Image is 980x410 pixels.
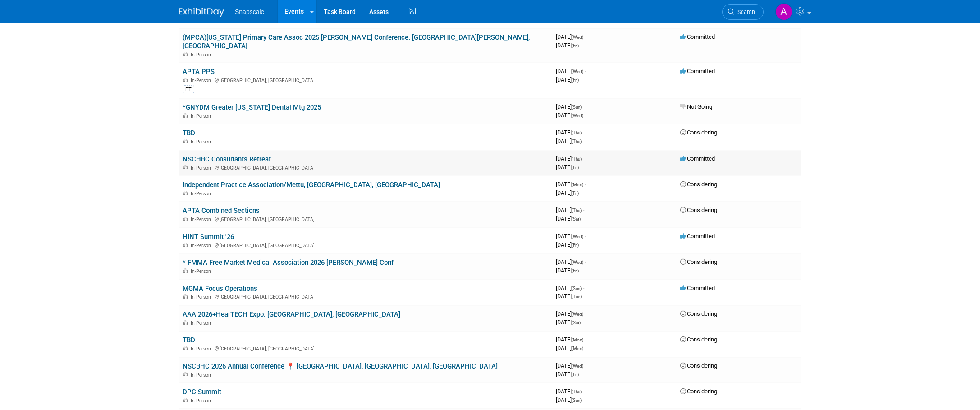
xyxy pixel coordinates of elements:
[556,345,583,351] span: [DATE]
[183,129,195,137] a: TBD
[572,398,582,403] span: (Sun)
[583,285,584,291] span: -
[572,113,583,118] span: (Wed)
[572,69,583,74] span: (Wed)
[183,181,440,189] a: Independent Practice Association/Mettu, [GEOGRAPHIC_DATA], [GEOGRAPHIC_DATA]
[191,243,214,249] span: In-Person
[183,52,188,56] img: In-Person Event
[572,217,581,221] span: (Sat)
[585,233,586,240] span: -
[680,129,717,136] span: Considering
[680,103,712,110] span: Not Going
[183,165,188,170] img: In-Person Event
[583,155,584,162] span: -
[572,157,582,161] span: (Thu)
[585,336,586,343] span: -
[680,285,715,291] span: Committed
[183,372,188,377] img: In-Person Event
[183,113,188,118] img: In-Person Event
[680,155,715,162] span: Committed
[572,364,583,369] span: (Wed)
[183,258,394,267] a: * FMMA Free Market Medical Association 2026 [PERSON_NAME] Conf
[556,285,584,291] span: [DATE]
[583,207,584,213] span: -
[572,372,579,377] span: (Fri)
[572,130,582,135] span: (Thu)
[556,258,586,265] span: [DATE]
[585,33,586,40] span: -
[556,207,584,213] span: [DATE]
[722,4,764,20] a: Search
[191,268,214,274] span: In-Person
[556,103,584,110] span: [DATE]
[183,336,195,344] a: TBD
[572,165,579,170] span: (Fri)
[191,191,214,197] span: In-Person
[572,105,582,110] span: (Sun)
[572,139,582,144] span: (Thu)
[183,398,188,402] img: In-Person Event
[572,389,582,394] span: (Thu)
[191,346,214,352] span: In-Person
[775,3,792,20] img: Alex Corrigan
[572,35,583,40] span: (Wed)
[556,267,579,274] span: [DATE]
[183,362,498,370] a: NSCBHC 2026 Annual Conference 📍 [GEOGRAPHIC_DATA], [GEOGRAPHIC_DATA], [GEOGRAPHIC_DATA]
[235,8,264,15] span: Snapscale
[191,217,214,222] span: In-Person
[556,189,579,196] span: [DATE]
[183,293,549,300] div: [GEOGRAPHIC_DATA], [GEOGRAPHIC_DATA]
[556,129,584,136] span: [DATE]
[556,138,582,144] span: [DATE]
[680,362,717,369] span: Considering
[183,33,530,50] a: (MPCA)[US_STATE] Primary Care Assoc 2025 [PERSON_NAME] Conference. [GEOGRAPHIC_DATA][PERSON_NAME]...
[583,129,584,136] span: -
[680,68,715,74] span: Committed
[183,310,400,318] a: AAA 2026+HearTECH Expo. [GEOGRAPHIC_DATA], [GEOGRAPHIC_DATA]
[556,42,579,49] span: [DATE]
[191,398,214,404] span: In-Person
[191,139,214,145] span: In-Person
[680,258,717,265] span: Considering
[583,103,584,110] span: -
[680,233,715,240] span: Committed
[585,310,586,317] span: -
[583,388,584,395] span: -
[572,78,579,83] span: (Fri)
[585,181,586,188] span: -
[556,112,583,119] span: [DATE]
[572,208,582,213] span: (Thu)
[585,68,586,74] span: -
[556,155,584,162] span: [DATE]
[556,33,586,40] span: [DATE]
[556,241,579,248] span: [DATE]
[183,191,188,195] img: In-Person Event
[556,371,579,378] span: [DATE]
[183,346,188,350] img: In-Person Event
[572,312,583,317] span: (Wed)
[183,164,549,171] div: [GEOGRAPHIC_DATA], [GEOGRAPHIC_DATA]
[183,345,549,352] div: [GEOGRAPHIC_DATA], [GEOGRAPHIC_DATA]
[585,258,586,265] span: -
[572,320,581,325] span: (Sat)
[572,268,579,273] span: (Fri)
[183,285,257,293] a: MGMA Focus Operations
[556,396,582,403] span: [DATE]
[183,85,194,93] div: PT
[572,286,582,291] span: (Sun)
[556,164,579,170] span: [DATE]
[734,9,755,15] span: Search
[183,139,188,143] img: In-Person Event
[572,43,579,48] span: (Fri)
[183,155,271,163] a: NSCHBC Consultants Retreat
[572,243,579,248] span: (Fri)
[191,372,214,378] span: In-Person
[183,68,215,76] a: APTA PPS
[572,260,583,265] span: (Wed)
[572,234,583,239] span: (Wed)
[191,294,214,300] span: In-Person
[556,388,584,395] span: [DATE]
[183,268,188,273] img: In-Person Event
[556,181,586,188] span: [DATE]
[680,310,717,317] span: Considering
